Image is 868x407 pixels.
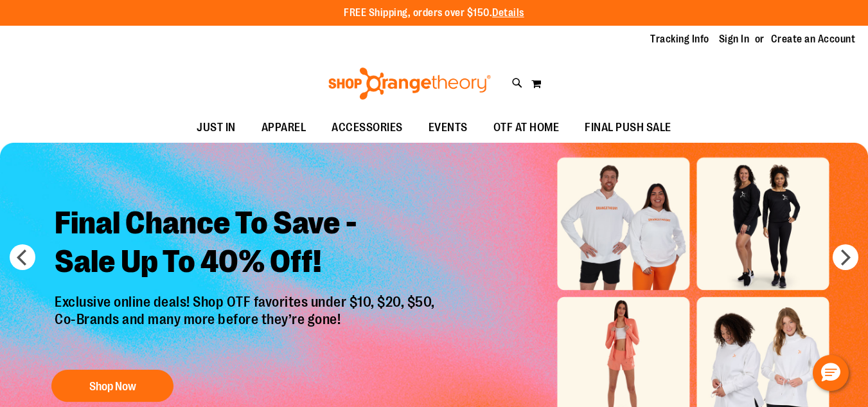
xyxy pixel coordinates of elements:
span: FINAL PUSH SALE [585,113,671,142]
a: FINAL PUSH SALE [572,113,684,143]
button: Shop Now [51,370,173,402]
img: Shop Orangetheory [326,68,493,100]
button: prev [10,244,35,270]
h2: Final Chance To Save - Sale Up To 40% Off! [45,195,448,294]
a: JUST IN [184,113,249,143]
p: Exclusive online deals! Shop OTF favorites under $10, $20, $50, Co-Brands and many more before th... [45,294,448,357]
a: Details [492,7,524,19]
span: OTF AT HOME [493,113,560,142]
p: FREE Shipping, orders over $150. [344,6,524,21]
button: next [833,244,858,270]
button: Hello, have a question? Let’s chat. [813,355,849,391]
a: Tracking Info [650,32,709,46]
span: JUST IN [197,113,236,142]
a: APPAREL [249,113,319,143]
a: EVENTS [416,113,481,143]
span: EVENTS [429,113,468,142]
span: APPAREL [261,113,306,142]
a: Create an Account [771,32,856,46]
span: ACCESSORIES [332,113,403,142]
a: OTF AT HOME [481,113,572,143]
a: Sign In [719,32,750,46]
a: ACCESSORIES [319,113,416,143]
